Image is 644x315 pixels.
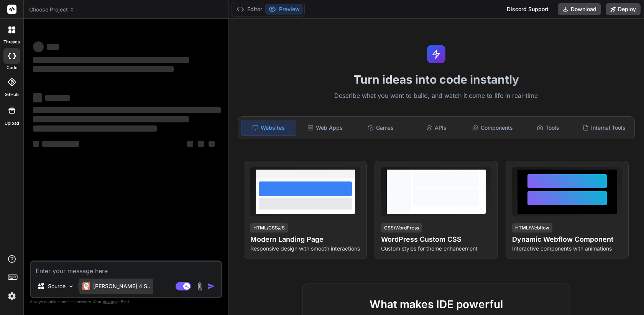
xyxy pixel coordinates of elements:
div: Tools [521,120,576,136]
span: ‌ [33,66,174,72]
button: Deploy [606,3,641,15]
div: CSS/WordPress [381,223,422,233]
div: Internal Tools [577,120,631,136]
span: ‌ [187,141,193,147]
span: ‌ [33,41,44,52]
img: icon [207,282,215,290]
p: Interactive components with animations [512,245,622,252]
p: Always double-check its answers. Your in Bind [30,298,222,305]
h4: WordPress Custom CSS [381,234,491,245]
span: ‌ [47,44,59,50]
h4: Modern Landing Page [250,234,360,245]
h2: What makes IDE powerful [315,296,558,312]
span: ‌ [33,57,189,63]
span: ‌ [209,141,215,147]
img: attachment [195,282,204,291]
div: Components [465,120,520,136]
div: Websites [241,120,296,136]
span: ‌ [33,141,39,147]
label: code [7,64,17,71]
span: ‌ [33,125,157,132]
div: HTML/CSS/JS [250,223,288,233]
p: Describe what you want to build, and watch it come to life in real-time [233,91,639,101]
img: Pick Models [68,283,74,290]
button: Editor [233,4,265,15]
div: Web Apps [298,120,352,136]
div: Discord Support [502,3,553,15]
div: APIs [409,120,464,136]
span: ‌ [33,93,42,102]
span: ‌ [198,141,204,147]
img: Claude 4 Sonnet [82,282,90,290]
span: ‌ [42,141,79,147]
p: Responsive design with smooth interactions [250,245,360,252]
span: ‌ [33,116,189,122]
span: ‌ [45,95,70,101]
button: Download [558,3,601,15]
label: Upload [5,120,19,127]
p: [PERSON_NAME] 4 S.. [93,282,150,290]
span: privacy [103,299,117,304]
p: Custom styles for theme enhancement [381,245,491,252]
h1: Turn ideas into code instantly [233,73,639,86]
span: Choose Project [29,6,75,13]
label: GitHub [5,91,19,98]
h4: Dynamic Webflow Component [512,234,622,245]
div: HTML/Webflow [512,223,552,233]
div: Games [353,120,408,136]
img: settings [5,290,18,303]
p: Source [48,282,66,290]
label: threads [3,39,20,45]
span: ‌ [33,107,221,113]
button: Preview [265,4,303,15]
